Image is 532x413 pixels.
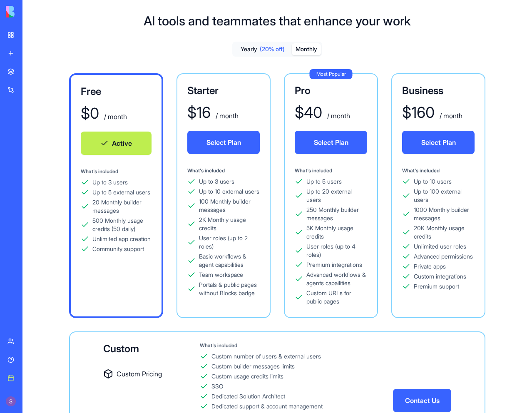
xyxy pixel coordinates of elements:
div: Custom URLs for public pages [306,289,367,306]
div: Most Popular [310,69,353,79]
div: Business [402,84,475,97]
span: (20% off) [260,45,285,53]
div: / month [102,112,127,122]
div: 250 Monthly builder messages [306,206,367,222]
button: Contact Us [393,389,451,412]
button: Select Plan [402,131,475,154]
div: $ 40 [295,104,322,121]
div: Custom usage credits limits [211,372,283,381]
div: Custom number of users & external users [211,352,321,361]
img: ACg8ocIl0FDBqpcwUG5lqjWrYqkfhIlhXtJ8O7fhIgkmRaJ6g3JRDw=s96-c [6,396,16,406]
a: Most PopularPro$40 / monthSelect PlanWhat's includedUp to 5 usersUp to 20 external users250 Month... [284,73,378,318]
div: Up to 20 external users [306,187,367,204]
div: v 4.0.24 [23,13,41,20]
div: Premium support [414,282,459,291]
div: 1000 Monthly builder messages [414,206,475,222]
div: SSO [211,382,224,391]
div: Up to 5 external users [92,188,150,197]
div: Dedicated Solution Architect [211,392,285,401]
div: User roles (up to 4 roles) [306,242,367,259]
div: Advanced workflows & agents capailities [306,271,367,287]
div: Premium integrations [306,261,362,269]
div: Custom integrations [414,272,466,281]
div: 20K Monthly usage credits [414,224,475,241]
div: 5K Monthly usage credits [306,224,367,241]
div: / month [214,111,239,121]
div: 100 Monthly builder messages [199,197,260,214]
div: Community support [92,245,144,253]
div: Private apps [414,262,446,271]
div: Portals & public pages without Blocks badge [199,281,260,297]
div: / month [438,111,462,121]
div: What's included [200,342,393,349]
div: / month [326,111,350,121]
div: Basic workflows & agent capabilities [199,252,260,269]
button: Select Plan [187,131,260,154]
div: 500 Monthly usage credits (50 daily) [92,216,152,233]
div: 2K Monthly usage credits [199,216,260,232]
div: Up to 10 users [414,177,452,186]
div: Domain Overview [32,49,75,55]
div: Up to 10 external users [199,187,259,196]
div: $ 0 [81,105,99,122]
button: Active [81,132,152,155]
img: tab_domain_overview_orange.svg [22,48,29,55]
div: 20 Monthly builder messages [92,198,152,215]
div: $ 160 [402,104,435,121]
div: Advanced permissions [414,252,473,261]
div: What's included [187,167,260,174]
button: Select Plan [295,131,367,154]
div: Unlimited app creation [92,235,151,243]
div: $ 16 [187,104,211,121]
span: Custom Pricing [117,369,162,379]
div: Free [81,85,152,98]
div: Custom [103,342,200,356]
h1: AI tools and teammates that enhance your work [144,13,411,28]
a: Business$160 / monthSelect PlanWhat's includedUp to 10 usersUp to 100 external users1000 Monthly ... [391,73,485,318]
button: Yearly [234,43,292,55]
img: logo_orange.svg [13,13,20,20]
a: Starter$16 / monthSelect PlanWhat's includedUp to 3 usersUp to 10 external users100 Monthly build... [177,73,271,318]
div: Starter [187,84,260,97]
div: What's included [81,168,152,175]
div: Custom builder messages limits [211,362,295,371]
div: Unlimited user roles [414,242,466,251]
div: Up to 3 users [92,178,128,187]
div: Dedicated support & account management [211,402,323,411]
img: logo [6,6,57,17]
img: website_grey.svg [13,22,20,28]
div: Team workspace [199,271,243,279]
img: tab_keywords_by_traffic_grey.svg [83,48,89,55]
div: Domain: [DOMAIN_NAME] [22,22,92,28]
div: Up to 100 external users [414,187,475,204]
div: User roles (up to 2 roles) [199,234,260,251]
button: Monthly [292,43,321,55]
div: Up to 5 users [306,177,342,186]
div: Up to 3 users [199,177,234,186]
div: What's included [402,167,475,174]
div: Keywords by Traffic [92,49,140,55]
div: Pro [295,84,367,97]
div: What's included [295,167,367,174]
